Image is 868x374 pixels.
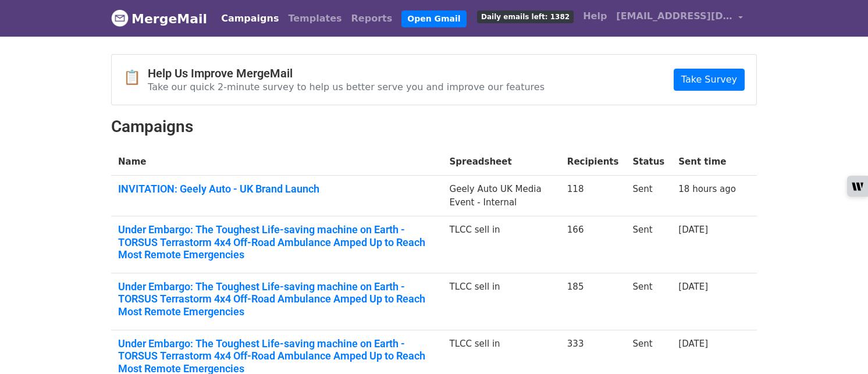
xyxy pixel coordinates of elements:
img: MergeMail logo [111,9,129,27]
a: Help [578,5,611,28]
a: Open Gmail [401,10,466,27]
a: MergeMail [111,6,207,31]
a: [DATE] [678,282,708,292]
a: Campaigns [216,7,283,30]
th: Spreadsheet [443,148,560,176]
td: Sent [625,216,671,273]
td: 185 [560,273,626,330]
td: 166 [560,216,626,273]
a: [DATE] [678,225,708,235]
a: Reports [347,7,397,30]
h2: Campaigns [111,117,757,137]
td: Sent [625,176,671,216]
th: Sent time [671,148,743,176]
a: INVITATION: Geely Auto - UK Brand Launch [118,183,436,195]
a: Under Embargo: The Toughest Life-saving machine on Earth - TORSUS Terrastorm 4x4 Off-Road Ambulan... [118,223,436,261]
span: 📋 [123,69,148,86]
h4: Help Us Improve MergeMail [148,66,545,80]
a: Take Survey [674,69,745,91]
td: 118 [560,176,626,216]
th: Status [625,148,671,176]
p: Take our quick 2-minute survey to help us better serve you and improve our features [148,81,545,93]
td: TLCC sell in [443,216,560,273]
a: Under Embargo: The Toughest Life-saving machine on Earth - TORSUS Terrastorm 4x4 Off-Road Ambulan... [118,280,436,318]
a: Daily emails left: 1382 [472,5,578,28]
td: TLCC sell in [443,273,560,330]
td: Geely Auto UK Media Event - Internal [443,176,560,216]
span: Daily emails left: 1382 [477,10,574,23]
a: [EMAIL_ADDRESS][DOMAIN_NAME] [611,5,748,32]
span: [EMAIL_ADDRESS][DOMAIN_NAME] [616,9,732,23]
th: Recipients [560,148,626,176]
a: [DATE] [678,339,708,349]
a: 18 hours ago [678,184,736,194]
a: Templates [283,7,346,30]
th: Name [111,148,443,176]
td: Sent [625,273,671,330]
